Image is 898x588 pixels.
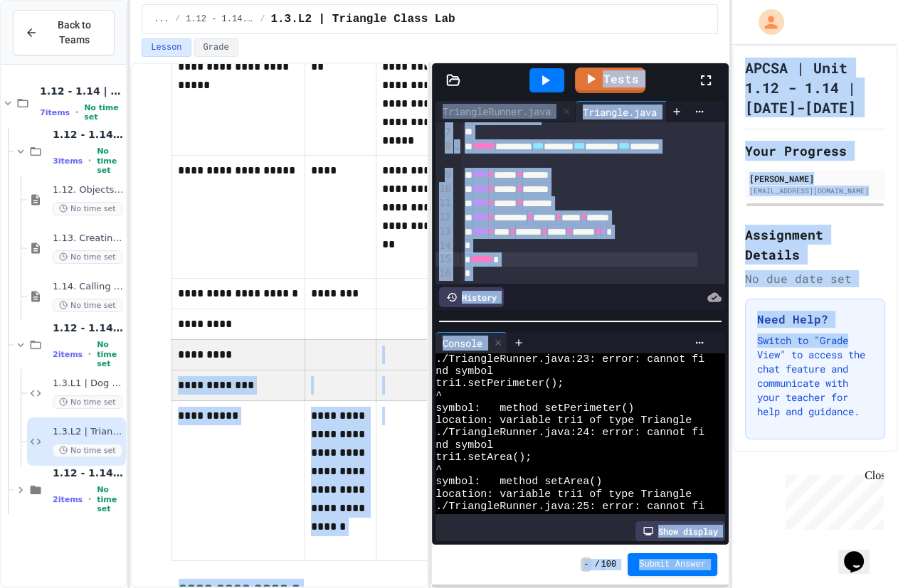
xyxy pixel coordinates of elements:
[142,38,191,57] button: Lesson
[435,488,692,501] span: location: variable tri1 of type Triangle
[780,469,884,530] iframe: chat widget
[435,353,704,365] span: ./TriangleRunner.java:23: error: cannot fi
[53,426,123,438] span: 1.3.L2 | Triangle Class Lab
[53,321,123,334] span: 1.12 - 1.14. | Graded Labs
[186,14,254,25] span: 1.12 - 1.14. | Graded Labs
[435,267,453,281] div: 16
[53,128,123,141] span: 1.12 - 1.14. | Lessons and Notes
[88,155,91,166] span: •
[435,210,453,225] div: 12
[435,225,453,239] div: 13
[749,172,881,185] div: [PERSON_NAME]
[435,476,602,488] span: symbol: method setArea()
[435,427,704,439] span: ./TriangleRunner.java:24: error: cannot fi
[435,168,453,182] div: 9
[53,299,122,312] span: No time set
[435,402,634,415] span: symbol: method setPerimeter()
[435,415,692,427] span: location: variable tri1 of type Triangle
[628,553,717,576] button: Submit Answer
[435,332,507,353] div: Console
[435,182,453,196] div: 10
[435,336,490,351] div: Console
[88,493,91,505] span: •
[639,559,706,570] span: Submit Answer
[88,348,91,360] span: •
[154,14,169,25] span: ...
[435,501,704,513] span: ./TriangleRunner.java:25: error: cannot fi
[439,287,504,307] div: History
[97,485,123,513] span: No time set
[53,250,122,264] span: No time set
[745,225,885,264] h2: Assignment Details
[194,38,238,57] button: Grade
[53,232,123,245] span: 1.13. Creating and Initializing Objects: Constructors
[435,139,453,168] div: 8
[97,146,123,175] span: No time set
[53,495,83,504] span: 2 items
[53,350,83,359] span: 2 items
[46,18,102,48] span: Back to Teams
[435,390,442,402] span: ^
[594,559,599,570] span: /
[581,557,591,572] span: -
[97,340,123,368] span: No time set
[435,239,453,253] div: 14
[53,444,122,457] span: No time set
[435,196,453,210] div: 11
[576,105,664,119] div: Triangle.java
[435,439,493,451] span: nd symbol
[40,85,123,97] span: 1.12 - 1.14 | Objects and Instances of Classes
[435,378,564,390] span: tri1.setPerimeter();
[53,466,123,479] span: 1.12 - 1.14. | Practice Labs
[745,141,885,161] h2: Your Progress
[53,184,123,196] span: 1.12. Objects - Instances of Classes
[435,125,453,139] div: 7
[435,464,442,476] span: ^
[575,68,645,93] a: Tests
[745,58,885,117] h1: APCSA | Unit 1.12 - 1.14 | [DATE]-[DATE]
[53,202,122,215] span: No time set
[745,270,885,287] div: No due date set
[270,11,455,28] span: 1.3.L2 | Triangle Class Lab
[75,107,78,118] span: •
[453,140,460,151] span: Fold line
[744,6,788,38] div: My Account
[175,14,180,25] span: /
[53,156,83,166] span: 3 items
[13,10,115,55] button: Back to Teams
[435,451,532,464] span: tri1.setArea();
[6,6,98,90] div: Chat with us now!Close
[53,281,123,293] span: 1.14. Calling Instance Methods
[601,559,617,570] span: 100
[635,521,725,541] div: Show display
[838,531,884,574] iframe: chat widget
[435,101,576,122] div: TriangleRunner.java
[435,104,558,119] div: TriangleRunner.java
[260,14,265,25] span: /
[53,378,123,390] span: 1.3.L1 | Dog Class Lab
[435,365,493,378] span: nd symbol
[749,186,881,196] div: [EMAIL_ADDRESS][DOMAIN_NAME]
[757,311,873,328] h3: Need Help?
[40,108,70,117] span: 7 items
[757,333,873,419] p: Switch to "Grade View" to access the chat feature and communicate with your teacher for help and ...
[576,101,682,122] div: Triangle.java
[53,395,122,409] span: No time set
[84,103,123,122] span: No time set
[435,252,453,267] div: 15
